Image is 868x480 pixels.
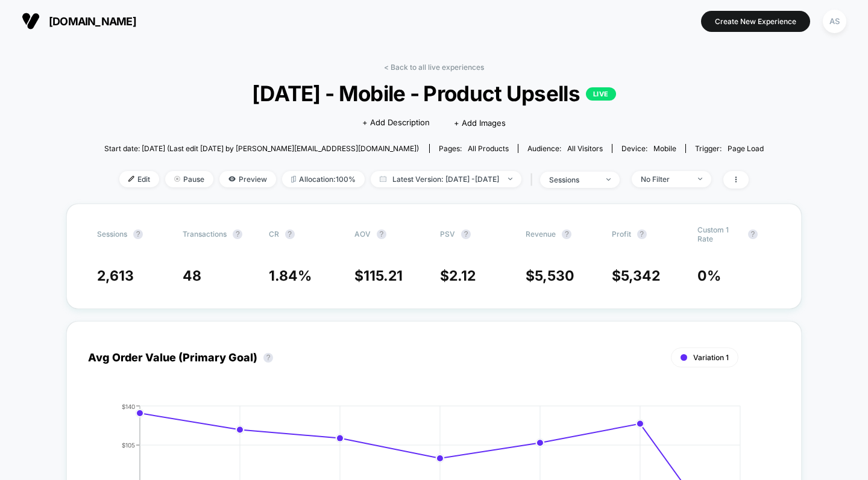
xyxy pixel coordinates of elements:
button: ? [133,229,143,239]
span: + Add Images [454,118,506,128]
span: all products [468,144,509,153]
span: $ [526,267,574,284]
span: Edit [119,171,159,187]
button: ? [562,229,571,239]
span: 5,530 [535,267,574,284]
img: calendar [380,176,386,182]
span: Page Load [728,144,764,153]
button: ? [263,353,273,363]
p: LIVE [586,87,616,101]
button: ? [233,229,242,239]
span: All Visitors [567,144,603,153]
span: Variation 1 [693,353,729,362]
span: Device: [612,144,685,153]
span: CR [269,229,279,238]
span: PSV [440,229,455,238]
span: $ [354,267,403,284]
div: sessions [549,175,597,184]
span: Pause [165,171,213,187]
span: $ [612,267,660,284]
span: mobile [653,144,676,153]
span: [DATE] - Mobile - Product Upsells [137,81,731,106]
tspan: $105 [122,441,135,448]
span: Preview [219,171,276,187]
button: ? [461,229,471,239]
span: 48 [183,267,201,284]
img: end [174,176,180,182]
img: end [606,178,611,181]
button: Create New Experience [701,11,810,32]
div: AS [823,10,846,33]
span: [DOMAIN_NAME] [49,15,136,28]
span: AOV [354,229,371,238]
span: Profit [612,229,631,238]
img: Visually logo [22,12,40,30]
span: Latest Version: [DATE] - [DATE] [371,171,521,187]
span: $ [440,267,476,284]
div: Audience: [527,144,603,153]
tspan: $140 [122,402,135,410]
img: end [698,178,702,180]
div: Pages: [439,144,509,153]
span: Allocation: 100% [282,171,365,187]
a: < Back to all live experiences [384,63,484,72]
img: rebalance [291,176,296,182]
span: Sessions [97,229,127,238]
span: | [527,171,540,189]
button: AS [819,9,850,34]
span: 115.21 [363,267,403,284]
span: 5,342 [621,267,660,284]
button: ? [637,229,647,239]
span: Start date: [DATE] (Last edit [DATE] by [PERSON_NAME][EMAIL_ADDRESS][DOMAIN_NAME]) [104,144,419,153]
span: 2.12 [449,267,476,284]
button: [DOMAIN_NAME] [18,11,140,31]
div: No Filter [641,175,689,184]
div: Trigger: [695,144,764,153]
span: Transactions [183,229,227,238]
img: edit [128,176,134,182]
span: Custom 1 Rate [697,225,742,243]
span: 0 % [697,267,721,284]
span: 2,613 [97,267,134,284]
span: + Add Description [362,117,430,129]
img: end [508,178,512,180]
button: ? [377,229,386,239]
button: ? [748,229,758,239]
button: ? [285,229,295,239]
span: Revenue [526,229,556,238]
span: 1.84 % [269,267,312,284]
